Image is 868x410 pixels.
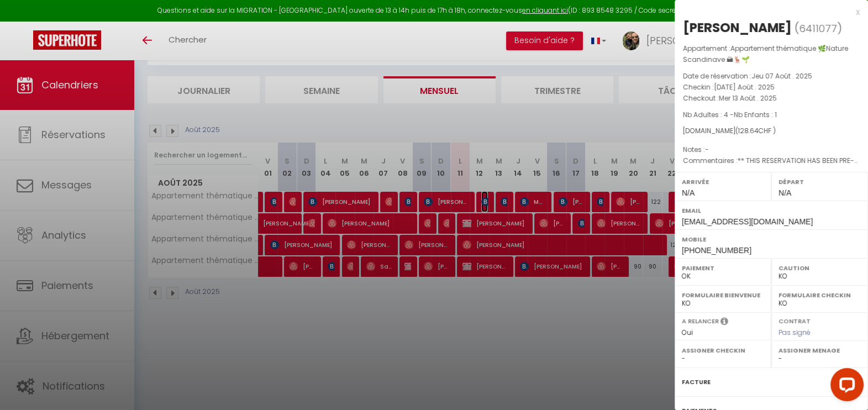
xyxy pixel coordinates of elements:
span: Jeu 07 Août . 2025 [751,71,812,81]
span: N/A [682,188,695,197]
span: Mer 13 Août . 2025 [719,93,777,103]
span: Appartement thématique 🌿Nature Scandinave 🏔🦌🌱 [683,44,848,64]
span: [DATE] Août . 2025 [714,82,775,92]
span: Pas signé [778,328,811,337]
p: Appartement : [683,43,860,65]
label: Caution [778,262,861,274]
label: Paiement [682,262,764,274]
span: 6411077 [799,22,837,35]
p: Checkin : [683,82,860,93]
p: Date de réservation : [683,71,860,82]
label: Formulaire Checkin [778,290,861,301]
span: Nb Adultes : 4 - [683,110,777,119]
span: [PHONE_NUMBER] [682,246,751,255]
p: Checkout : [683,93,860,104]
span: ( ) [795,20,842,36]
label: Formulaire Bienvenue [682,290,764,301]
label: Facture [682,376,711,388]
span: 128.64 [738,126,759,135]
p: Notes : [683,144,860,155]
span: [EMAIL_ADDRESS][DOMAIN_NAME] [682,217,813,226]
span: ( CHF ) [735,126,776,135]
label: Arrivée [682,176,764,187]
span: Nb Enfants : 1 [734,110,777,119]
div: x [675,6,860,19]
label: A relancer [682,317,719,326]
label: Assigner Checkin [682,345,764,356]
label: Assigner Menage [778,345,861,356]
label: Départ [778,176,861,187]
label: Email [682,205,861,216]
span: N/A [778,188,791,197]
div: [PERSON_NAME] [683,19,792,36]
iframe: LiveChat chat widget [822,364,868,410]
label: Contrat [778,317,811,324]
div: [DOMAIN_NAME] [683,126,860,136]
span: - [705,145,709,154]
p: Commentaires : [683,155,860,166]
i: Sélectionner OUI si vous souhaiter envoyer les séquences de messages post-checkout [720,317,728,329]
label: Mobile [682,234,861,245]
